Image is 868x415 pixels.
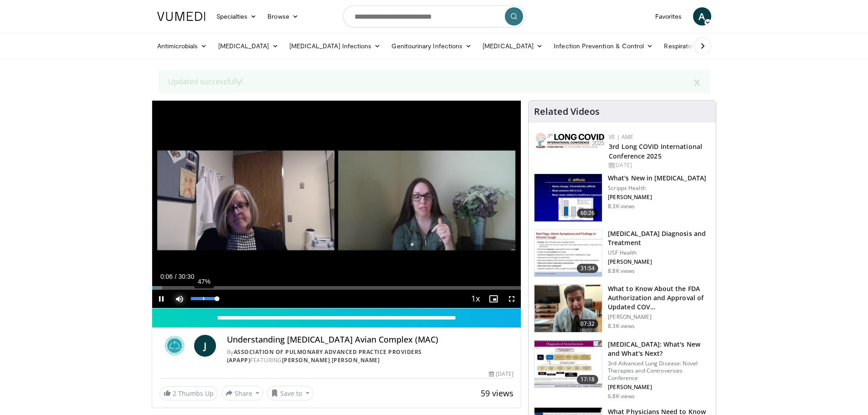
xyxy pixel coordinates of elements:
[267,386,313,400] button: Save to
[693,7,711,26] a: A
[534,174,710,222] a: 60:26 What's New in [MEDICAL_DATA] Scripps Health [PERSON_NAME] 8.3K views
[609,133,633,141] a: VE | AME
[608,313,710,321] p: [PERSON_NAME]
[608,384,710,391] p: [PERSON_NAME]
[262,7,304,26] a: Browse
[577,319,599,328] span: 07:32
[211,7,262,26] a: Specialties
[227,348,422,364] a: Association of Pulmonary Advanced Practice Providers (APAPP)
[489,370,514,378] div: [DATE]
[194,335,216,357] a: J
[658,37,743,55] a: Respiratory Infections
[191,297,217,300] div: Volume Level
[170,290,189,308] button: Mute
[577,264,599,273] span: 31:54
[173,389,176,398] span: 2
[282,356,330,364] a: [PERSON_NAME]
[608,284,710,312] h3: What to Know About the FDA Authorization and Approval of Updated COV…
[608,249,710,256] p: USF Health
[548,37,658,55] a: Infection Prevention & Control
[608,203,635,210] p: 8.3K views
[577,375,599,384] span: 17:18
[534,230,602,277] img: 912d4c0c-18df-4adc-aa60-24f51820003e.150x105_q85_crop-smart_upscale.jpg
[534,340,710,400] a: 17:18 [MEDICAL_DATA]: What's New and What's Next? 3rd Advanced Lung Disease: Novel Therapies and ...
[608,229,710,247] h3: [MEDICAL_DATA] Diagnosis and Treatment
[157,12,205,21] img: VuMedi Logo
[221,386,264,400] button: Share
[386,37,477,55] a: Genitourinary Infections
[152,290,170,308] button: Pause
[159,386,218,400] a: 2 Thumbs Up
[608,360,710,382] p: 3rd Advanced Lung Disease: Novel Therapies and Controversies Conference
[332,356,380,364] a: [PERSON_NAME]
[152,37,213,55] a: Antimicrobials
[650,7,688,26] a: Favorites
[534,229,710,277] a: 31:54 [MEDICAL_DATA] Diagnosis and Treatment USF Health [PERSON_NAME] 8.8K views
[477,37,548,55] a: [MEDICAL_DATA]
[534,284,710,333] a: 07:32 What to Know About the FDA Authorization and Approval of Updated COV… [PERSON_NAME] 8.3K views
[608,393,635,400] p: 6.8K views
[159,335,190,357] img: Association of Pulmonary Advanced Practice Providers (APAPP)
[608,340,710,358] h3: [MEDICAL_DATA]: What's New and What's Next?
[609,161,709,169] div: [DATE]
[227,348,514,364] div: By FEATURING ,
[284,37,386,55] a: [MEDICAL_DATA] Infections
[213,37,284,55] a: [MEDICAL_DATA]
[608,323,635,330] p: 8.3K views
[152,286,521,290] div: Progress Bar
[178,273,194,280] span: 30:30
[534,174,602,221] img: 8828b190-63b7-4755-985f-be01b6c06460.150x105_q85_crop-smart_upscale.jpg
[609,142,702,160] a: 3rd Long COVID International Conference 2025
[608,194,706,201] p: [PERSON_NAME]
[536,133,604,148] img: a2792a71-925c-4fc2-b8ef-8d1b21aec2f7.png.150x105_q85_autocrop_double_scale_upscale_version-0.2.jpg
[608,258,710,266] p: [PERSON_NAME]
[343,5,525,27] input: Search topics, interventions
[608,267,635,275] p: 8.8K views
[534,106,600,117] h4: Related Videos
[159,70,710,93] div: Updated successfully!
[608,174,706,183] h3: What's New in [MEDICAL_DATA]
[175,273,177,280] span: /
[466,290,484,308] button: Playback Rate
[481,388,514,399] span: 59 views
[227,335,514,345] h4: Understanding [MEDICAL_DATA] Avian Complex (MAC)
[152,101,521,308] video-js: Video Player
[160,273,173,280] span: 0:06
[577,209,599,218] span: 60:26
[534,285,602,332] img: a1e50555-b2fd-4845-bfdc-3eac51376964.150x105_q85_crop-smart_upscale.jpg
[534,340,602,388] img: 8723abe7-f9a9-4f6c-9b26-6bd057632cd6.150x105_q85_crop-smart_upscale.jpg
[484,290,503,308] button: Enable picture-in-picture mode
[503,290,521,308] button: Fullscreen
[694,76,700,87] button: x
[608,184,706,192] p: Scripps Health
